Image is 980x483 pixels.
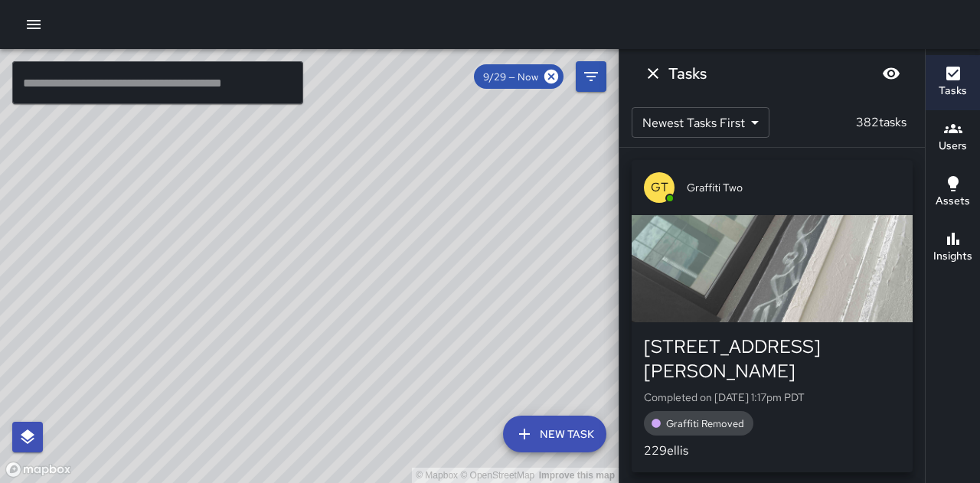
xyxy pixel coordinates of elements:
p: 229ellis [644,442,900,460]
span: 9/29 — Now [474,70,547,83]
button: Tasks [926,55,980,110]
button: Blur [876,58,906,89]
button: New Task [503,416,606,452]
button: Users [926,110,980,165]
p: GT [651,178,668,197]
button: Assets [926,165,980,220]
span: Graffiti Two [687,180,900,195]
div: [STREET_ADDRESS][PERSON_NAME] [644,335,900,383]
h6: Users [939,138,967,155]
span: Graffiti Removed [657,417,753,430]
button: Dismiss [638,58,668,89]
div: Newest Tasks First [632,107,769,138]
h6: Assets [936,193,970,210]
button: Insights [926,220,980,276]
h6: Tasks [668,61,707,86]
h6: Insights [933,248,972,265]
h6: Tasks [939,83,967,100]
p: 382 tasks [850,113,913,132]
button: GTGraffiti Two[STREET_ADDRESS][PERSON_NAME]Completed on [DATE] 1:17pm PDTGraffiti Removed229ellis [632,160,913,472]
div: 9/29 — Now [474,64,563,89]
button: Filters [576,61,606,92]
p: Completed on [DATE] 1:17pm PDT [644,390,900,405]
